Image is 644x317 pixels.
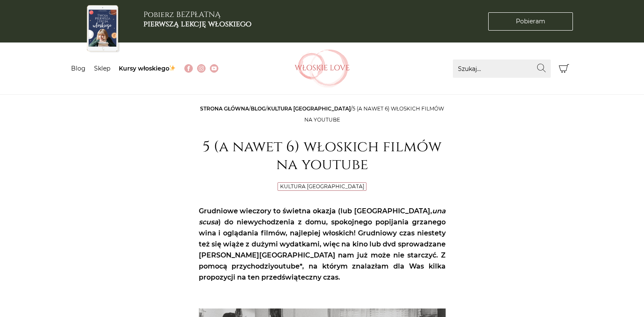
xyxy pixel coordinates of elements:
a: Blog [71,65,86,72]
h1: 5 (a nawet 6) włoskich filmów na youtube [199,138,446,174]
a: Pobieram [488,12,573,31]
h3: Pobierz BEZPŁATNĄ [143,10,252,28]
img: Włoskielove [295,49,350,88]
img: ✨ [169,65,175,71]
a: Sklep [94,65,110,72]
em: una scusa [199,207,446,226]
span: 5 (a nawet 6) włoskich filmów na youtube [304,105,444,123]
strong: youtube [270,262,300,270]
button: Koszyk [555,59,573,78]
a: Kursy włoskiego [119,65,176,72]
span: Pobieram [516,17,545,26]
a: Kultura [GEOGRAPHIC_DATA] [280,183,364,190]
a: Kultura [GEOGRAPHIC_DATA] [267,105,351,112]
input: Szukaj... [453,59,551,78]
a: Strona główna [200,105,249,112]
a: Blog [251,105,266,112]
p: Grudniowe wieczory to świetna okazja (lub [GEOGRAPHIC_DATA], ) do niewychodzenia z domu, spokojne... [199,206,446,283]
span: / / / [200,105,444,123]
b: pierwszą lekcję włoskiego [143,19,252,29]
